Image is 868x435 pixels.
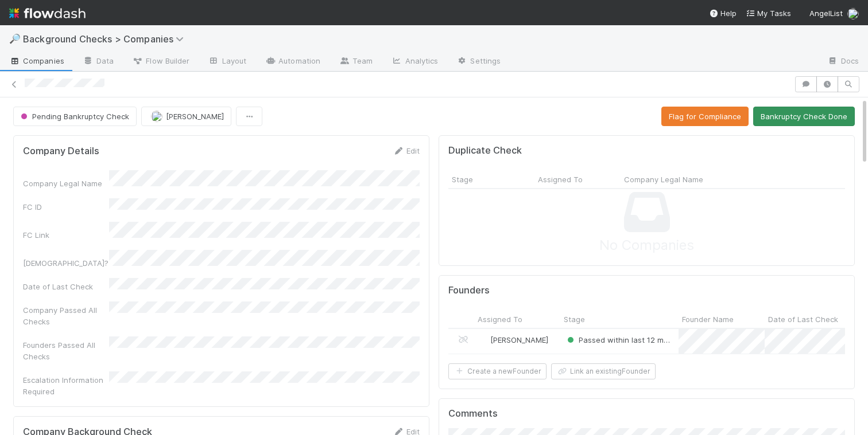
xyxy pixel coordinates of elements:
[478,313,522,325] span: Assigned To
[564,313,585,325] span: Stage
[538,174,583,185] span: Assigned To
[768,313,838,325] span: Date of Last Check
[23,146,99,157] h5: Company Details
[565,335,684,344] span: Passed within last 12 months
[661,107,749,126] button: Flag for Compliance
[448,145,522,156] h5: Duplicate Check
[330,53,382,71] a: Team
[479,334,548,346] div: [PERSON_NAME]
[166,112,224,121] span: [PERSON_NAME]
[847,8,859,19] img: avatar_ddac2f35-6c49-494a-9355-db49d32eca49.png
[551,363,656,379] button: Link an existingFounder
[23,339,109,362] div: Founders Passed All Checks
[624,174,703,185] span: Company Legal Name
[23,257,109,269] div: [DEMOGRAPHIC_DATA]?
[382,53,448,71] a: Analytics
[447,53,510,71] a: Settings
[452,174,473,185] span: Stage
[479,335,489,344] img: avatar_ddac2f35-6c49-494a-9355-db49d32eca49.png
[23,178,109,189] div: Company Legal Name
[123,53,199,71] a: Flow Builder
[448,408,845,420] h5: Comments
[448,285,490,296] h5: Founders
[23,229,109,241] div: FC Link
[599,235,694,256] span: No Companies
[199,53,256,71] a: Layout
[23,304,109,327] div: Company Passed All Checks
[565,334,673,346] div: Passed within last 12 months
[709,7,737,19] div: Help
[23,374,109,397] div: Escalation Information Required
[746,9,791,18] span: My Tasks
[132,55,189,66] span: Flow Builder
[393,146,420,155] a: Edit
[141,107,231,126] button: [PERSON_NAME]
[809,9,843,18] span: AngelList
[9,3,86,23] img: logo-inverted-e16ddd16eac7371096b0.svg
[255,53,330,71] a: Automation
[490,335,548,344] span: [PERSON_NAME]
[448,363,547,379] button: Create a newFounder
[818,53,868,71] a: Docs
[23,33,189,45] span: Background Checks > Companies
[23,201,109,213] div: FC ID
[9,55,64,66] span: Companies
[18,112,129,121] span: Pending Bankruptcy Check
[746,7,791,19] a: My Tasks
[13,107,137,126] button: Pending Bankruptcy Check
[73,53,123,71] a: Data
[753,107,855,126] button: Bankruptcy Check Done
[682,313,734,325] span: Founder Name
[151,111,162,122] img: avatar_ddac2f35-6c49-494a-9355-db49d32eca49.png
[23,281,109,292] div: Date of Last Check
[9,34,21,44] span: 🔎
